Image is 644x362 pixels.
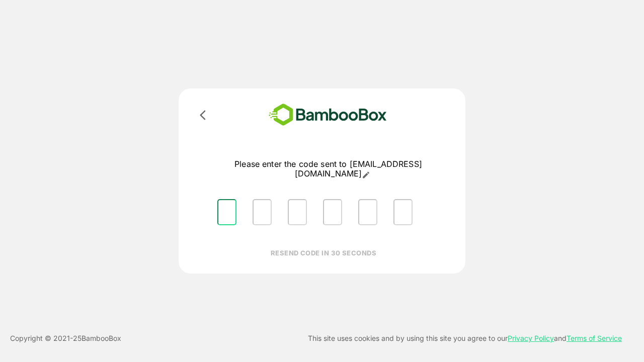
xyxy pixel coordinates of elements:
input: Please enter OTP character 4 [323,199,342,225]
input: Please enter OTP character 5 [358,199,377,225]
a: Privacy Policy [508,334,554,342]
p: Please enter the code sent to [EMAIL_ADDRESS][DOMAIN_NAME] [209,159,447,179]
a: Terms of Service [567,334,622,342]
input: Please enter OTP character 2 [253,199,272,225]
p: Copyright © 2021- 25 BambooBox [10,332,121,344]
img: bamboobox [254,101,401,129]
p: This site uses cookies and by using this site you agree to our and [308,332,622,344]
input: Please enter OTP character 6 [393,199,413,225]
input: Please enter OTP character 3 [288,199,307,225]
input: Please enter OTP character 1 [217,199,236,225]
